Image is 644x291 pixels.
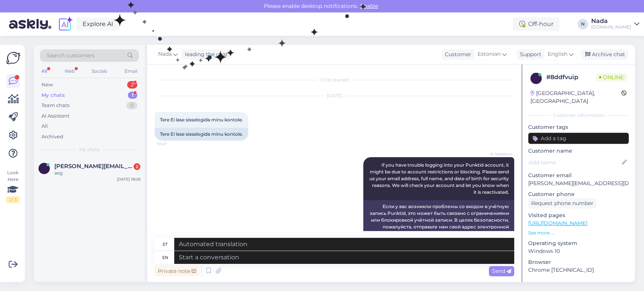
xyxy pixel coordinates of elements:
[57,16,73,32] img: explore-ai
[528,179,629,187] p: [PERSON_NAME][EMAIL_ADDRESS][DOMAIN_NAME]
[517,51,541,58] div: Support
[528,133,629,144] input: Add a tag
[528,112,629,119] div: Customer information
[63,66,76,76] div: Web
[155,266,199,276] div: Private note
[528,198,596,208] div: Request phone number
[6,51,20,65] img: Askly Logo
[528,258,629,266] p: Browser
[528,230,629,236] p: See more ...
[591,18,631,24] div: Nada
[42,165,46,171] span: o
[162,251,168,264] div: en
[528,172,629,179] p: Customer email
[41,112,69,120] div: AI Assistant
[126,102,137,109] div: 0
[492,268,511,274] span: Send
[41,92,65,99] div: My chats
[76,18,120,31] a: Explore AI
[155,128,248,141] div: Tere Ei lase sisselogida minu kontole.
[528,190,629,198] p: Customer phone
[127,81,137,89] div: 2
[79,146,100,153] span: My chats
[529,158,620,167] input: Add name
[41,81,53,89] div: New
[54,163,133,170] span: oliver.danilov71@gmail.com
[158,50,172,58] span: Nada
[528,147,629,155] p: Customer name
[41,102,69,109] div: Team chats
[442,51,471,58] div: Customer
[581,49,628,60] div: Archive chat
[155,77,514,83] div: Chat started
[546,73,596,82] div: # 8ddfvuip
[155,92,514,99] div: [DATE]
[182,51,228,58] div: leading the chat
[117,176,140,182] div: [DATE] 18:08
[369,162,510,195] span: If you have trouble logging into your Punktid account, it might be due to account restrictions or...
[528,266,629,274] p: Chrome [TECHNICAL_ID]
[358,3,380,9] span: Enable
[47,52,95,60] span: Search customers
[528,239,629,247] p: Operating system
[528,282,629,288] div: Extra
[160,117,243,123] span: Tere Ei lase sisselogida minu kontole.
[528,247,629,255] p: Windows 10
[157,141,185,147] span: 10:47
[535,75,538,81] span: 8
[123,66,139,76] div: Email
[596,73,627,81] span: Online
[513,17,559,31] div: Off-hour
[90,66,109,76] div: Socials
[6,169,20,203] div: Look Here
[528,211,629,219] p: Visited pages
[591,18,639,30] a: Nada[DOMAIN_NAME]
[548,50,567,58] span: English
[484,151,512,157] span: AI Assistant
[128,92,137,99] div: 1
[530,89,621,105] div: [GEOGRAPHIC_DATA], [GEOGRAPHIC_DATA]
[6,196,20,203] div: 2 / 3
[40,66,49,76] div: All
[41,133,63,141] div: Archived
[591,24,631,30] div: [DOMAIN_NAME]
[41,123,48,130] div: All
[363,200,514,254] div: Если у вас возникли проблемы со входом в учётную запись Punktid, это может быть связано с огранич...
[54,170,140,176] div: aeg
[134,163,140,170] div: 2
[528,123,629,131] p: Customer tags
[578,19,588,29] div: N
[163,238,168,251] div: et
[478,50,501,58] span: Estonian
[528,220,587,227] a: [URL][DOMAIN_NAME]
